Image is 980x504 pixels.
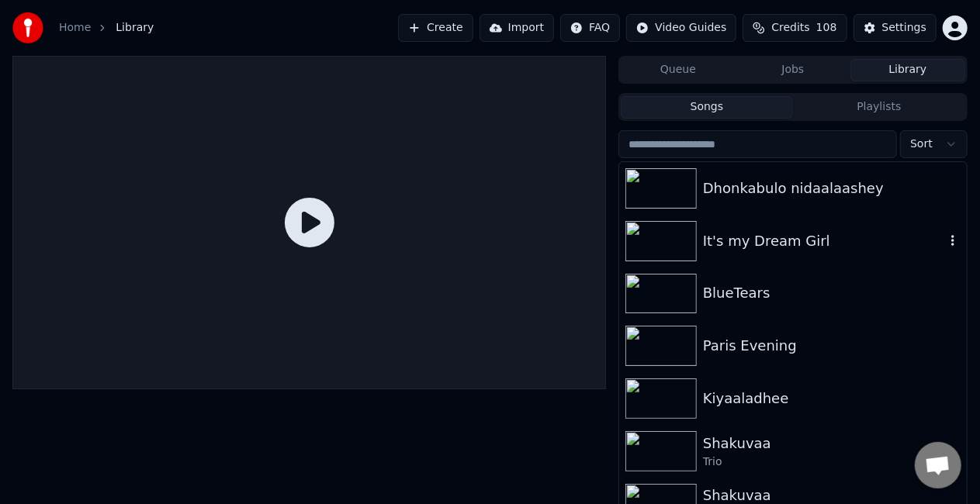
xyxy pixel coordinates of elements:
div: Settings [882,20,926,36]
button: Jobs [736,59,850,81]
a: Home [59,20,91,36]
button: Video Guides [626,14,736,42]
a: Open chat [915,442,961,488]
button: FAQ [560,14,620,42]
button: Queue [621,59,736,81]
button: Library [850,59,965,81]
nav: breadcrumb [59,20,154,36]
div: Trio [703,454,961,470]
div: Shakuvaa [703,433,961,454]
span: Library [116,20,154,36]
button: Settings [854,14,937,42]
span: Credits [771,20,809,36]
button: Credits108 [743,14,847,42]
div: Dhonkabulo nidaalaashey [703,178,961,199]
img: youka [12,12,43,43]
div: BlueTears [703,282,961,304]
div: Kiyaaladhee [703,388,961,409]
button: Import [480,14,554,42]
div: It's my Dream Girl [703,230,945,252]
button: Playlists [793,96,965,119]
button: Songs [621,96,793,119]
div: Paris Evening [703,335,961,357]
span: 108 [816,20,837,36]
span: Sort [910,136,933,152]
button: Create [398,14,473,42]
